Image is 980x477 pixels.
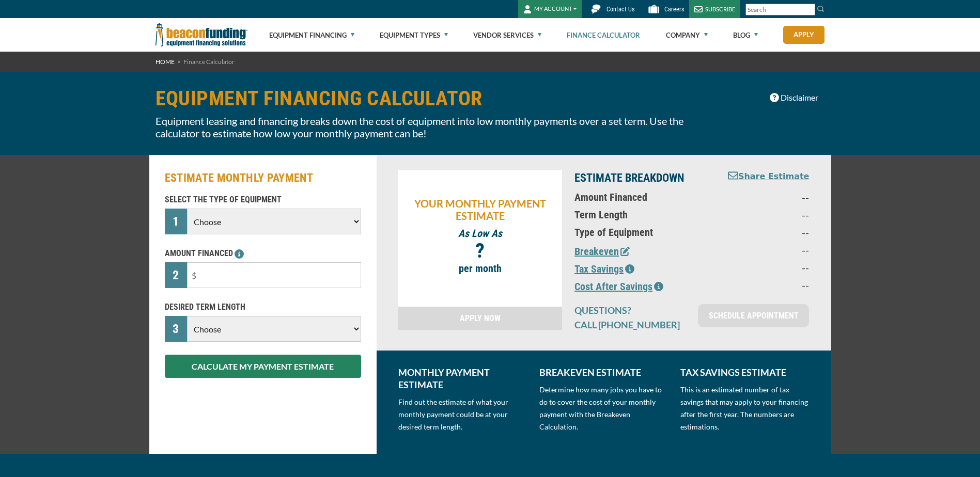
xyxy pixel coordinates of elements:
[719,226,809,239] p: --
[719,279,809,291] p: --
[666,19,708,52] a: Company
[763,88,825,107] button: Disclaimer
[817,5,825,13] img: Search
[403,262,557,275] p: per month
[155,115,711,139] p: Equipment leasing and financing breaks down the cost of equipment into low monthly payments over ...
[606,6,634,13] span: Contact Us
[574,226,706,239] p: Type of Equipment
[719,209,809,221] p: --
[403,227,557,240] p: As Low As
[728,170,810,183] button: Share Estimate
[165,209,188,234] div: 1
[539,384,668,433] p: Determine how many jobs you have to do to cover the cost of your monthly payment with the Breakev...
[269,19,354,52] a: Equipment Financing
[165,194,361,206] p: SELECT THE TYPE OF EQUIPMENT
[165,316,188,342] div: 3
[719,261,809,274] p: --
[574,209,706,221] p: Term Length
[155,18,247,52] img: Beacon Funding Corporation logo
[574,244,630,259] button: Breakeven
[403,245,557,257] p: ?
[403,197,557,222] p: YOUR MONTHLY PAYMENT ESTIMATE
[574,279,663,294] button: Cost After Savings
[733,19,758,52] a: Blog
[719,191,809,203] p: --
[719,244,809,256] p: --
[804,6,813,14] a: Clear search text
[398,396,527,433] p: Find out the estimate of what your monthly payment could be at your desired term length.
[574,191,706,203] p: Amount Financed
[574,319,686,331] p: CALL [PHONE_NUMBER]
[745,4,815,15] input: Search
[539,366,668,378] p: BREAKEVEN ESTIMATE
[680,384,809,433] p: This is an estimated number of tax savings that may apply to your financing after the first year....
[165,355,361,378] button: CALCULATE MY PAYMENT ESTIMATE
[473,19,541,52] a: Vendor Services
[398,307,563,330] a: APPLY NOW
[698,304,809,327] a: SCHEDULE APPOINTMENT
[574,261,634,277] button: Tax Savings
[664,6,684,13] span: Careers
[680,366,809,378] p: TAX SAVINGS ESTIMATE
[165,247,361,260] p: AMOUNT FINANCED
[165,301,361,313] p: DESIRED TERM LENGTH
[567,19,640,52] a: Finance Calculator
[155,58,175,66] a: HOME
[574,170,706,186] p: ESTIMATE BREAKDOWN
[183,58,235,66] span: Finance Calculator
[165,170,361,186] h2: ESTIMATE MONTHLY PAYMENT
[155,88,711,109] h1: EQUIPMENT FINANCING CALCULATOR
[187,262,361,288] input: $
[783,26,825,44] a: Apply
[165,262,188,288] div: 2
[380,19,448,52] a: Equipment Types
[398,366,527,391] p: MONTHLY PAYMENT ESTIMATE
[574,304,686,316] p: QUESTIONS?
[781,91,818,104] span: Disclaimer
